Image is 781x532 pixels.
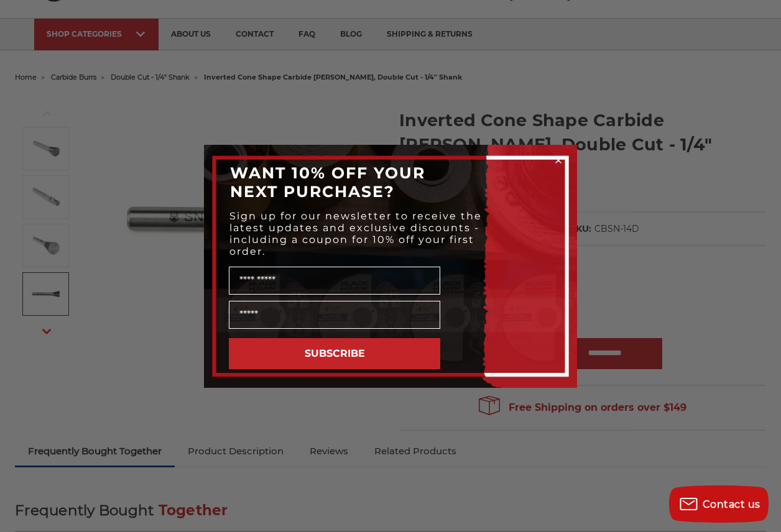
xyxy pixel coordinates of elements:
span: Sign up for our newsletter to receive the latest updates and exclusive discounts - including a co... [229,210,482,257]
button: Contact us [669,485,769,523]
button: SUBSCRIBE [229,338,440,369]
span: WANT 10% OFF YOUR NEXT PURCHASE? [230,163,425,201]
span: Contact us [703,498,760,510]
input: Email [229,301,440,329]
button: Close dialog [552,154,565,167]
